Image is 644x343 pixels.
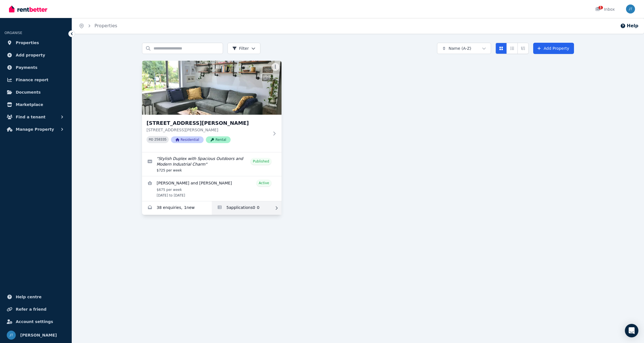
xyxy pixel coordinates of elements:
a: Marketplace [4,99,67,110]
a: 3 Trevithick Close, Stirling[STREET_ADDRESS][PERSON_NAME][STREET_ADDRESS][PERSON_NAME]PID 258335R... [142,61,282,152]
span: Finance report [16,76,48,83]
button: Compact list view [506,43,518,54]
button: Card view [496,43,507,54]
span: Name (A-Z) [449,46,471,51]
button: Filter [228,43,260,54]
span: Properties [16,39,39,46]
span: Residential [171,136,204,143]
a: Documents [4,87,67,98]
span: Account settings [16,318,53,325]
button: Find a tenant [4,111,67,123]
a: Add Property [533,43,574,54]
div: Open Intercom Messenger [625,324,638,337]
h3: [STREET_ADDRESS][PERSON_NAME] [147,119,269,127]
span: ORGANISE [4,31,22,35]
span: Documents [16,89,41,96]
a: Payments [4,62,67,73]
span: Manage Property [16,126,54,133]
button: Expanded list view [517,43,529,54]
code: 258335 [154,138,166,142]
small: PID [149,138,153,141]
span: Find a tenant [16,114,46,120]
button: Manage Property [4,124,67,135]
a: Enquiries for 3 Trevithick Close, Stirling [142,201,212,215]
img: 3 Trevithick Close, Stirling [142,61,282,115]
button: Help [620,22,638,29]
nav: Breadcrumb [72,18,124,34]
div: Inbox [595,6,615,12]
a: Refer a friend [4,304,67,315]
span: Filter [232,46,249,51]
img: Jacek Tomaka [626,4,635,13]
span: Add property [16,52,45,58]
img: Jacek Tomaka [7,331,16,340]
a: Properties [4,37,67,48]
button: More options [271,63,279,71]
img: RentBetter [9,5,47,13]
span: Payments [16,64,37,71]
a: Add property [4,49,67,61]
span: Refer a friend [16,306,46,313]
div: View options [496,43,529,54]
span: [PERSON_NAME] [20,332,57,339]
a: Help centre [4,291,67,303]
p: [STREET_ADDRESS][PERSON_NAME] [147,127,269,133]
span: Help centre [16,294,42,300]
a: Properties [94,23,117,28]
button: Name (A-Z) [437,43,491,54]
span: Rental [206,136,231,143]
a: Applications for 3 Trevithick Close, Stirling [212,201,282,215]
a: Edit listing: Stylish Duplex with Spacious Outdoors and Modern Industrial Charm [142,152,282,176]
span: Marketplace [16,101,43,108]
a: Account settings [4,316,67,327]
span: 1 [598,6,603,9]
a: View details for Taine Walden and Himiona Davis [142,176,282,201]
a: Finance report [4,74,67,85]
